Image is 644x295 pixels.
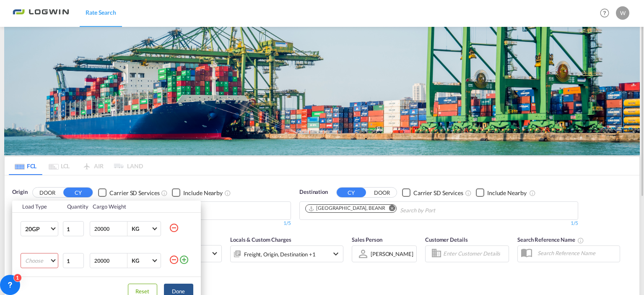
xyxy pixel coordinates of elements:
[169,223,179,233] md-icon: icon-minus-circle-outline
[21,221,58,236] md-select: Choose: 20GP
[169,255,179,265] md-icon: icon-minus-circle-outline
[93,253,127,268] input: Enter Weight
[63,221,84,236] input: Qty
[25,225,49,233] span: 20GP
[179,255,189,265] md-icon: icon-plus-circle-outline
[93,203,164,210] div: Cargo Weight
[132,225,139,232] div: KG
[63,253,84,268] input: Qty
[93,222,127,236] input: Enter Weight
[62,201,88,213] th: Quantity
[132,257,139,264] div: KG
[21,253,58,268] md-select: Choose
[12,201,62,213] th: Load Type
